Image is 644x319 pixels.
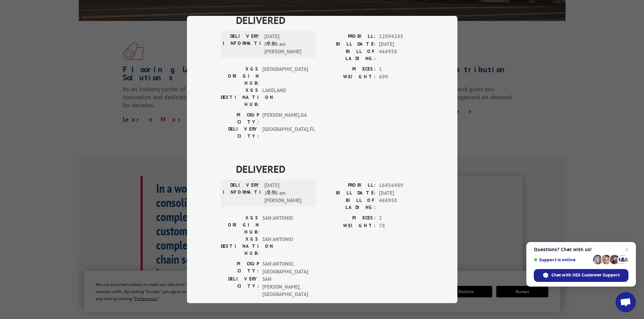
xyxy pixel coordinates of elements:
[221,126,259,140] label: DELIVERY CITY:
[221,236,259,257] label: XGS DESTINATION HUB:
[223,33,261,56] label: DELIVERY INFORMATION:
[262,236,308,257] span: SAN ANTONIO
[221,260,259,275] label: PICKUP CITY:
[262,275,308,298] span: SAN [PERSON_NAME] , [GEOGRAPHIC_DATA]
[221,87,259,108] label: XGS DESTINATION HUB:
[262,126,308,140] span: [GEOGRAPHIC_DATA] , FL
[322,41,376,48] label: BILL DATE:
[262,214,308,236] span: SAN ANTONIO
[322,197,376,211] label: BILL OF LADING:
[379,214,424,222] span: 2
[322,73,376,81] label: WEIGHT:
[623,245,631,254] span: Close chat
[221,275,259,298] label: DELIVERY CITY:
[322,48,376,62] label: BILL OF LADING:
[322,182,376,189] label: PROBILL:
[322,33,376,41] label: PROBILL:
[534,257,591,262] span: Support is online
[534,269,628,282] div: Chat with XGS Customer Support
[223,182,261,205] label: DELIVERY INFORMATION:
[616,292,636,312] div: Open chat
[221,214,259,236] label: XGS ORIGIN HUB:
[534,247,628,252] span: Questions? Chat with us!
[262,87,308,108] span: LAKELAND
[551,272,620,278] span: Chat with XGS Customer Support
[264,182,310,205] span: [DATE] 10:00 am [PERSON_NAME]
[322,214,376,222] label: PIECES:
[379,182,424,189] span: 16456489
[379,222,424,230] span: 78
[221,65,259,87] label: XGS ORIGIN HUB:
[221,111,259,126] label: PICKUP CITY:
[262,65,308,87] span: [GEOGRAPHIC_DATA]
[236,161,424,177] span: DELIVERED
[379,65,424,73] span: 1
[262,260,308,275] span: SAN ANTONIO , [GEOGRAPHIC_DATA]
[264,33,310,56] span: [DATE] 09:20 am [PERSON_NAME]
[379,41,424,48] span: [DATE]
[379,48,424,62] span: 468958
[379,189,424,197] span: [DATE]
[322,222,376,230] label: WEIGHT:
[379,197,424,211] span: 468958
[379,33,424,41] span: 12094385
[262,111,308,126] span: [PERSON_NAME] , GA
[322,65,376,73] label: PIECES:
[379,73,424,81] span: 699
[236,12,424,28] span: DELIVERED
[322,189,376,197] label: BILL DATE:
